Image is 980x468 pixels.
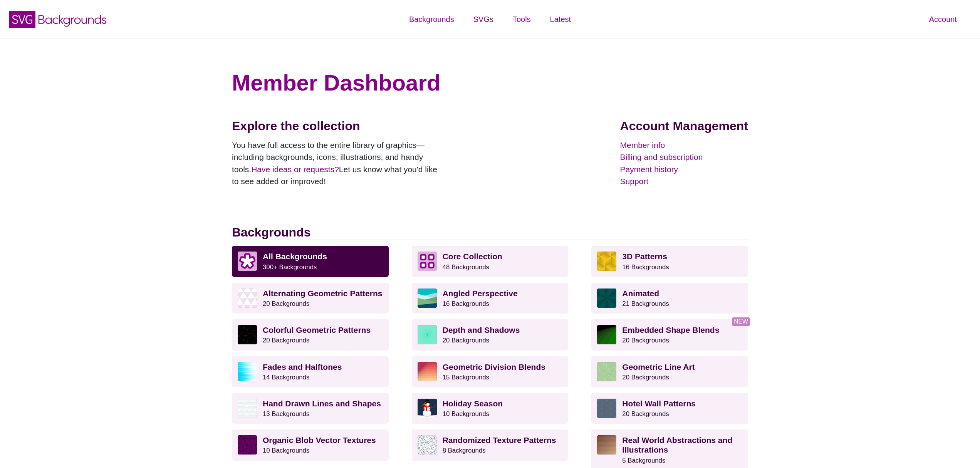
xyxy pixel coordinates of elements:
strong: Colorful Geometric Patterns [263,325,371,334]
small: 15 Backgrounds [443,374,489,381]
img: green layered rings within rings [418,325,437,344]
strong: Depth and Shadows [443,325,520,334]
small: 13 Backgrounds [263,410,309,418]
a: Member info [620,139,748,151]
h1: Member Dashboard [232,69,748,96]
strong: Hotel Wall Patterns [622,399,696,408]
a: Payment history [620,163,748,176]
a: Embedded Shape Blends20 Backgrounds [591,319,748,350]
strong: Holiday Season [443,399,503,408]
strong: 3D Patterns [622,252,667,261]
small: 16 Backgrounds [443,300,489,307]
a: Backgrounds [399,8,464,31]
a: Angled Perspective16 Backgrounds [412,283,569,314]
small: 20 Backgrounds [622,410,669,418]
img: light purple and white alternating triangle pattern [238,289,257,308]
small: 20 Backgrounds [263,300,309,307]
p: You have full access to the entire library of graphics—including backgrounds, icons, illustration... [232,139,444,188]
a: Tools [503,8,540,31]
a: 3D Patterns16 Backgrounds [591,246,748,277]
img: green rave light effect animated background [597,289,616,308]
a: Randomized Texture Patterns8 Backgrounds [412,429,569,460]
small: 16 Backgrounds [622,263,669,271]
h2: Account Management [620,119,748,133]
small: 20 Backgrounds [622,337,669,344]
strong: Randomized Texture Patterns [443,436,556,445]
a: Hand Drawn Lines and Shapes13 Backgrounds [232,393,389,424]
strong: Embedded Shape Blends [622,325,719,334]
a: Organic Blob Vector Textures10 Backgrounds [232,429,389,460]
a: Support [620,175,748,188]
img: fancy golden cube pattern [597,252,616,271]
a: Latest [540,8,581,31]
a: Alternating Geometric Patterns20 Backgrounds [232,283,389,314]
strong: Organic Blob Vector Textures [263,436,376,445]
strong: Animated [622,289,659,298]
a: Hotel Wall Patterns20 Backgrounds [591,393,748,424]
small: 20 Backgrounds [622,374,669,381]
small: 300+ Backgrounds [263,263,317,271]
a: Fades and Halftones14 Backgrounds [232,356,389,387]
img: green to black rings rippling away from corner [597,325,616,344]
img: gray texture pattern on white [418,435,437,455]
small: 5 Backgrounds [622,457,665,464]
small: 20 Backgrounds [443,337,489,344]
a: Depth and Shadows20 Backgrounds [412,319,569,350]
a: All Backgrounds 300+ Backgrounds [232,246,389,277]
img: a rainbow pattern of outlined geometric shapes [238,325,257,344]
img: red-to-yellow gradient large pixel grid [418,362,437,381]
strong: Angled Perspective [443,289,518,298]
small: 48 Backgrounds [443,263,489,271]
small: 8 Backgrounds [443,447,486,454]
img: white subtle wave background [238,399,257,418]
h2: Explore the collection [232,119,444,133]
img: blue lights stretching horizontally over white [238,362,257,381]
img: Purple vector splotches [238,435,257,455]
h2: Backgrounds [232,225,748,240]
small: 14 Backgrounds [263,374,309,381]
img: vector art snowman with black hat, branch arms, and carrot nose [418,399,437,418]
strong: Geometric Division Blends [443,362,545,371]
img: abstract landscape with sky mountains and water [418,289,437,308]
a: Account [920,8,967,31]
strong: Core Collection [443,252,502,261]
a: Animated21 Backgrounds [591,283,748,314]
strong: Real World Abstractions and Illustrations [622,436,732,454]
a: Core Collection 48 Backgrounds [412,246,569,277]
strong: All Backgrounds [263,252,327,261]
small: 10 Backgrounds [263,447,309,454]
strong: Geometric Line Art [622,362,695,371]
strong: Fades and Halftones [263,362,342,371]
a: Colorful Geometric Patterns20 Backgrounds [232,319,389,350]
small: 20 Backgrounds [263,337,309,344]
img: intersecting outlined circles formation pattern [597,399,616,418]
a: Billing and subscription [620,151,748,163]
a: Geometric Line Art20 Backgrounds [591,356,748,387]
img: geometric web of connecting lines [597,362,616,381]
a: Have ideas or requests? [251,165,339,174]
strong: Alternating Geometric Patterns [263,289,382,298]
a: SVGs [464,8,503,31]
small: 10 Backgrounds [443,410,489,418]
strong: Hand Drawn Lines and Shapes [263,399,381,408]
small: 21 Backgrounds [622,300,669,307]
img: wooden floor pattern [597,435,616,455]
a: Geometric Division Blends15 Backgrounds [412,356,569,387]
a: Holiday Season10 Backgrounds [412,393,569,424]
